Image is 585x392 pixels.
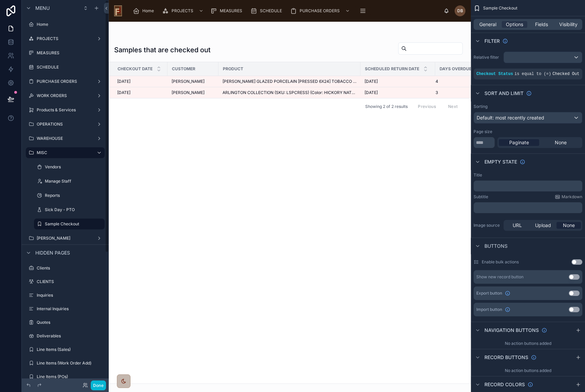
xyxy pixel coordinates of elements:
[26,358,105,369] a: Line Items (Work Order Add)
[34,204,105,215] a: Sick Day - PTO
[34,176,105,187] a: Manage Staff
[37,107,94,113] label: Products & Services
[114,5,122,16] img: App logo
[474,172,482,178] label: Title
[471,365,585,376] div: No action buttons added
[172,8,193,14] span: PROJECTS
[37,64,103,70] label: SCHEDULE
[160,5,207,17] a: PROJECTS
[555,194,582,200] a: Markdown
[220,8,242,14] span: MEASURES
[45,193,103,198] label: Reports
[37,374,103,379] label: Line Items (POs)
[142,8,154,14] span: Home
[37,347,103,352] label: Line Items (Sales)
[26,105,105,115] a: Products & Services
[26,133,105,144] a: WAREHOUSE
[131,5,159,17] a: Home
[208,5,247,17] a: MEASURES
[26,33,105,44] a: PROJECTS
[474,112,582,124] button: Default: most recently created
[474,223,501,228] label: Image source
[26,371,105,382] a: Line Items (POs)
[474,194,488,200] label: Subtitle
[476,291,502,296] span: Export button
[45,164,103,170] label: Vendors
[506,21,523,28] span: Options
[37,50,103,56] label: MEASURES
[37,293,103,298] label: Inquiries
[484,38,500,44] span: Filter
[37,93,94,98] label: WORK ORDERS
[127,3,444,18] div: scrollable content
[477,115,544,120] span: Default: most recently created
[26,62,105,73] a: SCHEDULE
[26,119,105,130] a: OPERATIONS
[483,5,517,11] span: Sample Checkout
[34,162,105,172] a: Vendors
[476,72,513,76] span: Checkout Status
[37,236,94,241] label: [PERSON_NAME]
[172,66,195,72] span: Customer
[555,139,567,146] span: None
[260,8,282,14] span: SCHEDULE
[45,207,103,212] label: Sick Day - PTO
[37,136,94,141] label: WAREHOUSE
[513,222,522,229] span: URL
[26,344,105,355] a: Line Items (Sales)
[471,338,585,349] div: No action buttons added
[552,72,579,76] span: Checked Out
[484,243,508,249] span: Buttons
[26,48,105,58] a: MEASURES
[26,331,105,341] a: Deliverables
[474,181,582,191] div: scrollable content
[476,274,524,280] div: Show new record button
[37,320,103,325] label: Quotes
[26,263,105,274] a: Clients
[37,36,94,41] label: PROJECTS
[26,317,105,328] a: Quotes
[482,259,519,265] label: Enable bulk actions
[514,72,551,76] span: is equal to (=)
[91,380,106,390] button: Done
[26,303,105,314] a: Internal Inquiries
[118,66,153,72] span: Checkout Date
[484,327,539,334] span: Navigation buttons
[34,219,105,229] a: Sample Checkout
[365,66,419,72] span: Scheduled Return Date
[26,233,105,244] a: [PERSON_NAME]
[288,5,353,17] a: PURCHASE ORDERS
[45,179,103,184] label: Manage Staff
[474,104,487,109] label: Sorting
[37,265,103,271] label: Clients
[37,333,103,339] label: Deliverables
[37,79,94,84] label: PURCHASE ORDERS
[223,66,243,72] span: Product
[37,279,103,284] label: CLIENTS
[562,194,582,200] span: Markdown
[440,66,472,72] span: Days OVERDUE
[26,76,105,87] a: PURCHASE ORDERS
[535,222,551,229] span: Upload
[476,307,502,312] span: Import button
[474,129,492,134] label: Page size
[37,122,94,127] label: OPERATIONS
[37,306,103,312] label: Internal Inquiries
[484,354,528,361] span: Record buttons
[365,104,408,109] span: Showing 2 of 2 results
[37,360,103,366] label: Line Items (Work Order Add)
[35,249,70,256] span: Hidden pages
[484,381,525,388] span: Record colors
[479,21,496,28] span: General
[563,222,575,229] span: None
[26,90,105,101] a: WORK ORDERS
[559,21,578,28] span: Visibility
[37,22,103,27] label: Home
[26,147,105,158] a: MISC
[474,202,582,213] div: scrollable content
[248,5,287,17] a: SCHEDULE
[535,21,548,28] span: Fields
[484,90,524,97] span: Sort And Limit
[300,8,340,14] span: PURCHASE ORDERS
[35,5,50,12] span: Menu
